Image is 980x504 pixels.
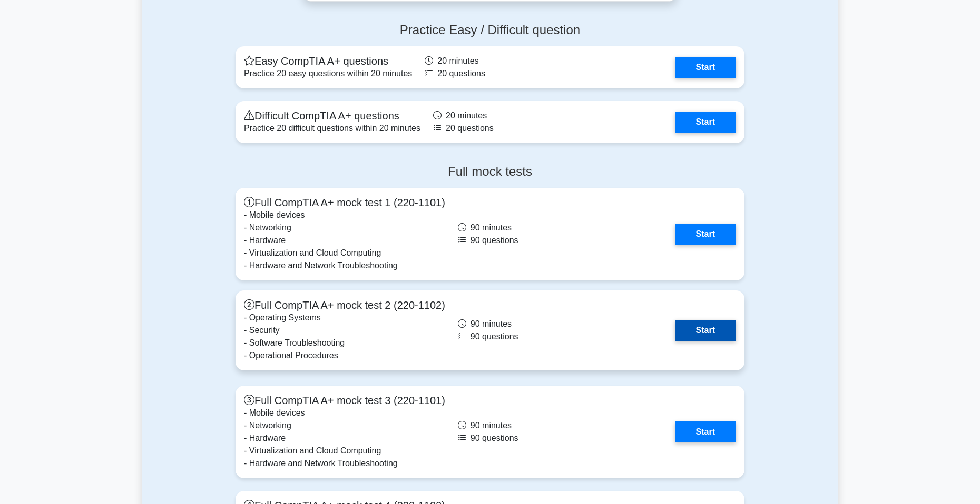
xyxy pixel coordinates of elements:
a: Start [675,421,736,442]
a: Start [675,112,736,133]
a: Start [675,57,736,78]
a: Start [675,320,736,341]
h4: Full mock tests [236,164,744,179]
h4: Practice Easy / Difficult question [236,23,744,38]
a: Start [675,224,736,245]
